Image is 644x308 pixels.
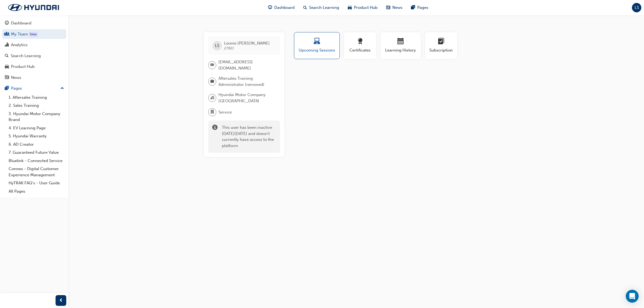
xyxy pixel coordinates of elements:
span: laptop-icon [314,38,320,45]
span: Service [218,109,232,115]
div: Analytics [11,42,28,48]
span: pages-icon [411,4,415,11]
span: Leonie [PERSON_NAME] [224,41,270,46]
a: search-iconSearch Learning [299,2,343,13]
a: guage-iconDashboard [264,2,299,13]
span: search-icon [5,54,9,58]
span: award-icon [357,38,363,45]
button: Upcoming Sessions [294,32,340,59]
div: This user has been inactive [DATE][DATE] and doesn't currently have access to the platform [222,124,276,149]
span: Search Learning [309,5,339,11]
div: Search Learning [11,53,41,59]
div: Product Hub [11,64,35,70]
span: news-icon [5,75,9,80]
span: car-icon [5,64,9,69]
span: pages-icon [5,86,9,91]
span: LS [635,5,639,11]
button: Certificates [344,32,376,59]
span: Hyundai Motor Company [GEOGRAPHIC_DATA] [218,92,276,104]
a: Dashboard [2,18,66,28]
button: LS [632,3,641,12]
span: info-icon [212,125,218,131]
span: car-icon [348,4,352,11]
a: 5. Hyundai Warranty [6,132,66,140]
a: news-iconNews [382,2,407,13]
span: LS [215,43,219,49]
a: All Pages [6,187,66,196]
a: News [2,73,66,83]
span: 27821 [224,46,234,50]
span: briefcase-icon [210,78,214,85]
button: Subscription [425,32,457,59]
a: My Team [2,29,66,39]
a: pages-iconPages [407,2,433,13]
div: News [11,75,21,81]
a: 7. Guaranteed Future Value [6,148,66,157]
span: guage-icon [5,21,9,26]
span: prev-icon [59,297,63,304]
button: DashboardMy TeamAnalyticsSearch LearningProduct HubNews [2,17,66,83]
span: Upcoming Sessions [298,47,335,53]
div: Pages [11,85,22,91]
span: organisation-icon [210,94,214,101]
span: Certificates [348,47,372,53]
button: Pages [2,83,66,93]
a: Bluelink - Connected Service [6,157,66,165]
span: chart-icon [5,43,9,47]
span: Subscription [429,47,453,53]
a: Connex - Digital Customer Experience Management [6,165,66,179]
span: News [392,5,402,11]
button: Learning History [380,32,421,59]
span: Pages [417,5,428,11]
span: learningplan-icon [438,38,444,45]
span: department-icon [210,109,214,116]
span: news-icon [386,4,390,11]
span: up-icon [60,85,64,92]
span: [EMAIL_ADDRESS][DOMAIN_NAME] [218,59,276,71]
span: guage-icon [268,4,272,11]
span: people-icon [5,32,9,37]
span: Aftersales Training Administrator (removed) [218,75,276,87]
span: Learning History [385,47,417,53]
a: HyTRAK FAQ's - User Guide [6,179,66,187]
img: Trak [3,2,64,13]
a: Analytics [2,40,66,50]
span: Product Hub [354,5,378,11]
a: Product Hub [2,62,66,72]
a: 1. Aftersales Training [6,93,66,102]
span: search-icon [303,4,307,11]
span: email-icon [210,62,214,69]
a: 2. Sales Training [6,101,66,110]
span: calendar-icon [397,38,404,45]
a: 4. EV Learning Page [6,124,66,132]
a: car-iconProduct Hub [343,2,382,13]
div: Dashboard [11,20,31,26]
a: Search Learning [2,51,66,61]
a: 6. AD Creator [6,140,66,149]
div: Open Intercom Messenger [626,290,639,303]
a: 3. Hyundai Motor Company Brand [6,110,66,124]
span: Dashboard [274,5,295,11]
div: Tooltip anchor [29,32,38,37]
